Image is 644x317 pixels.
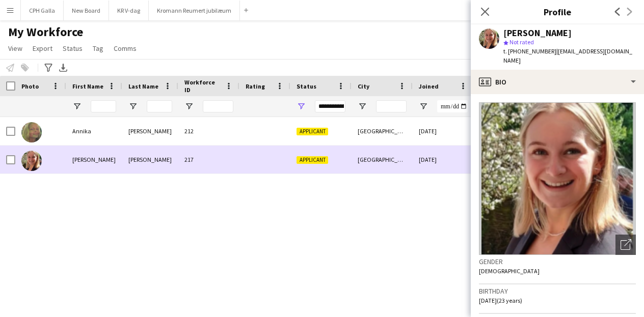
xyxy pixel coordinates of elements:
input: First Name Filter Input [91,100,116,112]
span: [DATE] (23 years) [479,297,522,304]
span: [DEMOGRAPHIC_DATA] [479,267,540,275]
img: Crew avatar or photo [479,102,636,255]
span: Not rated [509,38,534,46]
button: New Board [64,1,109,20]
span: Rating [246,82,265,90]
span: Photo [21,82,39,90]
a: View [4,42,26,55]
span: Status [297,82,316,90]
div: 217 [178,146,239,174]
a: Status [59,42,87,55]
input: Joined Filter Input [437,100,468,112]
app-action-btn: Advanced filters [42,62,55,74]
span: View [8,44,22,53]
input: Last Name Filter Input [147,100,172,112]
h3: Profile [471,5,644,18]
button: KR V-dag [109,1,149,20]
span: Status [63,44,83,53]
button: CPH Galla [21,1,64,20]
div: [GEOGRAPHIC_DATA] [352,146,413,174]
span: My Workforce [8,24,83,40]
img: Silja Weigelt Jensen [21,151,42,171]
div: [PERSON_NAME] [66,146,122,174]
div: Open photos pop-in [615,235,636,255]
h3: Birthday [479,286,636,296]
span: Last Name [128,82,158,90]
app-action-btn: Export XLSX [57,62,69,74]
button: Open Filter Menu [358,102,367,111]
input: City Filter Input [376,100,407,112]
div: 212 [178,117,239,145]
span: t. [PHONE_NUMBER] [503,47,556,55]
button: Open Filter Menu [419,102,428,111]
div: [DATE] [413,117,474,145]
a: Export [29,42,57,55]
span: Workforce ID [184,78,221,94]
span: Applicant [297,156,328,164]
div: [DATE] [413,146,474,174]
div: [PERSON_NAME] [503,28,572,38]
div: Bio [471,70,644,94]
h3: Gender [479,257,636,266]
div: [GEOGRAPHIC_DATA] [352,117,413,145]
span: Tag [93,44,103,53]
span: Comms [114,44,137,53]
button: Kromann Reumert jubilæum [149,1,240,20]
div: Annika [66,117,122,145]
div: [PERSON_NAME] [122,117,178,145]
span: Applicant [297,128,328,135]
button: Open Filter Menu [184,102,194,111]
div: [PERSON_NAME] [122,146,178,174]
span: Joined [419,82,439,90]
input: Workforce ID Filter Input [203,100,233,112]
span: First Name [72,82,103,90]
a: Tag [89,42,108,55]
button: Open Filter Menu [297,102,306,111]
button: Open Filter Menu [128,102,138,111]
button: Open Filter Menu [72,102,82,111]
span: Export [33,44,52,53]
span: City [358,82,369,90]
img: Annika Kragh [21,122,42,142]
span: | [EMAIL_ADDRESS][DOMAIN_NAME] [503,47,632,64]
a: Comms [110,42,141,55]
